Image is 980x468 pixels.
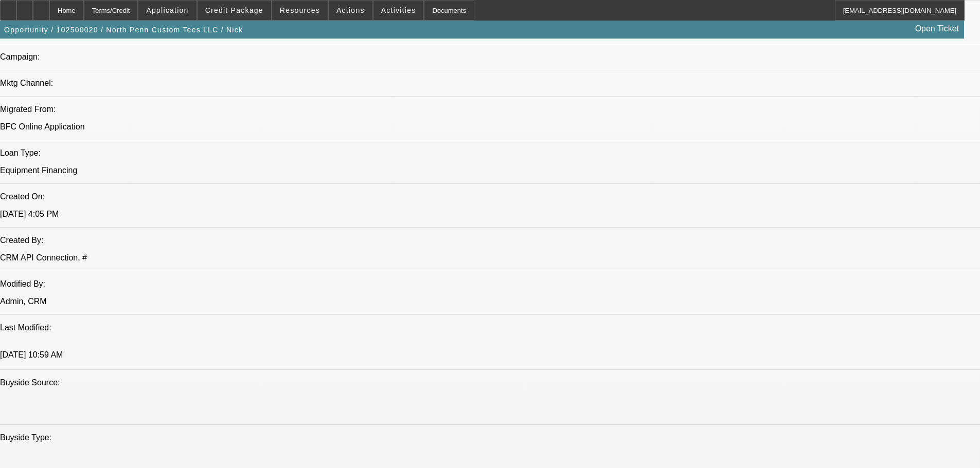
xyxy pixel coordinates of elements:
[138,1,196,20] button: Application
[329,1,372,20] button: Actions
[381,6,416,14] span: Activities
[336,6,365,14] span: Actions
[205,6,263,14] span: Credit Package
[146,6,188,14] span: Application
[198,1,271,20] button: Credit Package
[373,1,424,20] button: Activities
[280,6,320,14] span: Resources
[272,1,328,20] button: Resources
[4,26,243,34] span: Opportunity / 102500020 / North Penn Custom Tees LLC / Nick
[911,20,963,38] a: Open Ticket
